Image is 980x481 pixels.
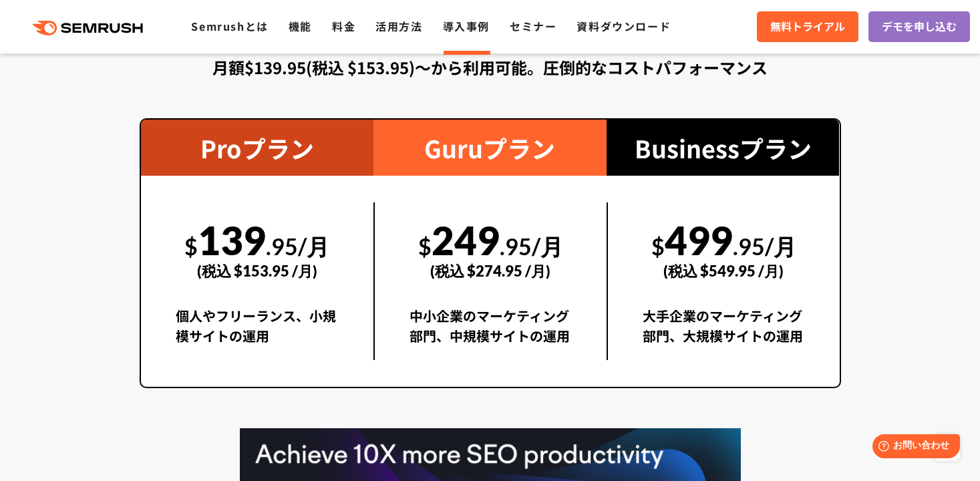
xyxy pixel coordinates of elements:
span: デモを申し込む [882,18,957,35]
div: 249 [410,202,572,295]
a: 無料トライアル [757,11,858,42]
div: 中小企業のマーケティング部門、中規模サイトの運用 [410,306,572,360]
div: Proプラン [141,120,374,176]
a: Semrushとは [191,18,268,34]
div: 499 [643,202,805,295]
div: (税込 $153.95 /月) [176,247,339,295]
div: Guruプラン [373,120,607,176]
span: $ [184,232,198,260]
a: 機能 [289,18,312,34]
iframe: Help widget launcher [861,429,965,466]
span: 無料トライアル [770,18,845,35]
span: .95/月 [733,232,796,260]
span: .95/月 [500,232,563,260]
span: $ [418,232,432,260]
div: (税込 $549.95 /月) [643,247,805,295]
a: 活用方法 [375,18,422,34]
a: 導入事例 [443,18,490,34]
a: 料金 [332,18,355,34]
div: Businessプラン [607,120,840,176]
div: 大手企業のマーケティング部門、大規模サイトの運用 [643,306,805,360]
span: $ [651,232,665,260]
a: デモを申し込む [868,11,970,42]
div: 個人やフリーランス、小規模サイトの運用 [176,306,339,360]
a: セミナー [510,18,556,34]
div: 139 [176,202,339,295]
span: .95/月 [266,232,329,260]
div: 月額$139.95(税込 $153.95)〜から利用可能。圧倒的なコストパフォーマンス [140,55,841,79]
a: 資料ダウンロード [577,18,671,34]
div: (税込 $274.95 /月) [410,247,572,295]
